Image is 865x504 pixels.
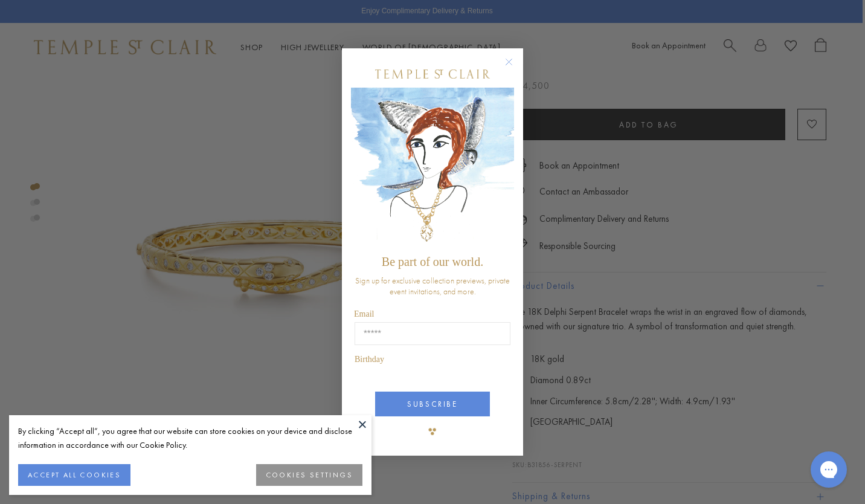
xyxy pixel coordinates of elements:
img: c4a9eb12-d91a-4d4a-8ee0-386386f4f338.jpeg [351,88,514,249]
button: SUBSCRIBE [375,392,490,416]
img: TSC [420,419,445,444]
button: ACCEPT ALL COOKIES [18,464,130,486]
button: Close dialog [507,60,523,76]
span: Be part of our world. [382,255,483,268]
span: Birthday [355,355,384,364]
button: COOKIES SETTINGS [256,464,362,486]
img: Temple St. Clair [375,69,490,79]
span: Sign up for exclusive collection previews, private event invitations, and more. [355,275,510,297]
input: Email [355,322,510,345]
div: By clicking “Accept all”, you agree that our website can store cookies on your device and disclos... [18,424,362,452]
span: Email [354,309,374,318]
iframe: Gorgias live chat messenger [805,447,853,492]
